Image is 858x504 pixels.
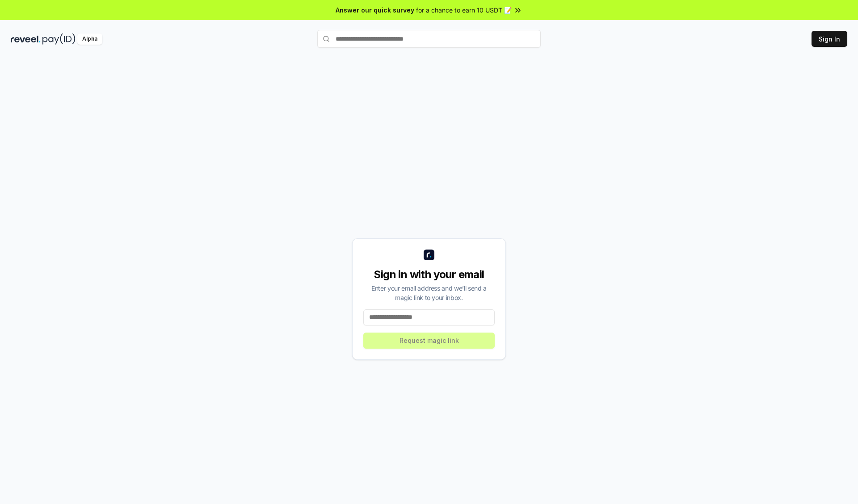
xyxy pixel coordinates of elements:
span: for a chance to earn 10 USDT 📝 [416,5,512,15]
img: reveel_dark [11,33,41,45]
span: Answer our quick survey [336,5,414,15]
button: Sign In [812,31,847,47]
img: pay_id [42,33,76,45]
div: Alpha [77,33,102,45]
div: Sign in with your email [363,267,495,282]
div: Enter your email address and we’ll send a magic link to your inbox. [363,283,495,302]
img: logo_small [424,250,434,260]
